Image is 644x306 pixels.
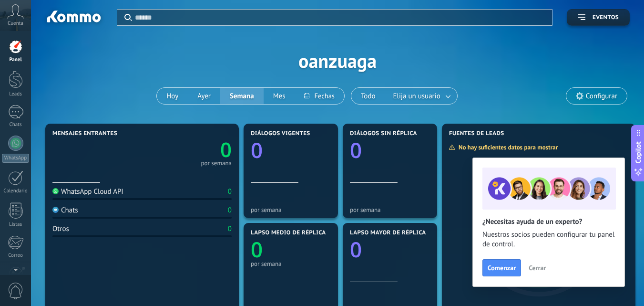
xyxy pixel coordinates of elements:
[228,224,232,233] div: 0
[2,122,30,128] div: Chats
[350,206,430,213] div: por semana
[52,207,59,213] img: Chats
[350,230,426,236] span: Lapso mayor de réplica
[586,92,617,100] span: Configurar
[2,188,30,194] div: Calendario
[228,187,232,196] div: 0
[350,235,362,264] text: 0
[449,130,504,137] span: Fuentes de leads
[2,91,30,97] div: Leads
[52,188,59,194] img: WhatsApp Cloud API
[201,161,232,166] div: por semana
[228,206,232,215] div: 0
[2,57,30,63] div: Panel
[391,90,442,103] span: Elija un usuario
[482,217,615,226] h2: ¿Necesitas ayuda de un experto?
[295,88,344,104] button: Fechas
[634,141,643,163] span: Copilot
[52,206,78,215] div: Chats
[157,88,188,104] button: Hoy
[8,21,23,27] span: Cuenta
[351,88,385,104] button: Todo
[264,88,295,104] button: Mes
[52,224,69,233] div: Otros
[350,130,417,137] span: Diálogos sin réplica
[2,253,30,259] div: Correo
[220,88,264,104] button: Semana
[350,136,362,164] text: 0
[52,130,117,137] span: Mensajes entrantes
[482,230,615,249] span: Nuestros socios pueden configurar tu panel de control.
[251,130,310,137] span: Diálogos vigentes
[567,9,630,26] button: Eventos
[529,264,546,271] span: Cerrar
[2,222,30,228] div: Listas
[488,264,516,271] span: Comenzar
[220,136,232,163] text: 0
[482,259,521,276] button: Comenzar
[385,88,457,104] button: Elija un usuario
[251,260,331,267] div: por semana
[449,143,564,151] div: No hay suficientes datos para mostrar
[593,14,619,21] span: Eventos
[2,154,29,163] div: WhatsApp
[251,235,263,264] text: 0
[251,136,263,164] text: 0
[142,136,232,163] a: 0
[251,230,326,236] span: Lapso medio de réplica
[524,261,550,275] button: Cerrar
[188,88,220,104] button: Ayer
[251,206,331,213] div: por semana
[52,187,123,196] div: WhatsApp Cloud API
